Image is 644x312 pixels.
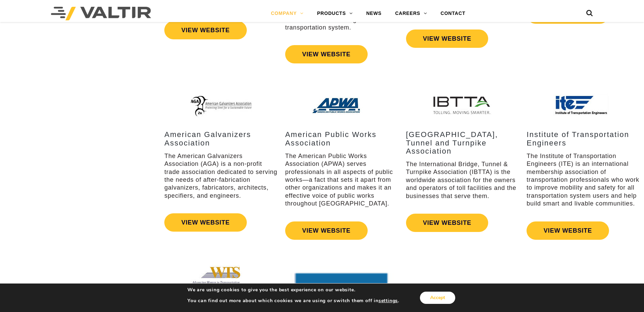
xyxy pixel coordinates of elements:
[191,91,252,120] img: Assn_AGA
[164,213,247,232] a: VIEW WEBSITE
[51,7,151,20] img: Valtir
[285,45,368,63] a: VIEW WEBSITE
[527,131,641,147] h3: Institute of Transportation Engineers
[311,91,373,120] img: Assn_APWA
[187,287,399,293] p: We are using cookies to give you the best experience on our website.
[406,160,520,200] p: The International Bridge, Tunnel & Turnpike Association (IBTTA) is the worldwide association for ...
[360,7,388,20] a: NEWS
[420,292,455,304] button: Accept
[264,7,310,20] a: COMPANY
[406,214,489,232] a: VIEW WEBSITE
[432,91,494,120] img: Assn_IBTTA
[406,131,520,155] h3: [GEOGRAPHIC_DATA], Tunnel and Turnpike Association
[434,7,472,20] a: CONTACT
[285,131,399,147] h3: American Public Works Association
[285,221,368,240] a: VIEW WEBSITE
[285,152,399,208] p: The American Public Works Association (APWA) serves professionals in all aspects of public works—...
[191,260,252,290] img: Assn_WTS
[379,298,398,304] button: settings
[388,7,434,20] a: CAREERS
[187,298,399,304] p: You can find out more about which cookies we are using or switch them off in .
[164,152,278,200] p: The American Galvanizers Association (AGA) is a non-profit trade association dedicated to serving...
[310,7,360,20] a: PRODUCTS
[527,152,641,208] p: The Institute of Transportation Engineers (ITE) is an international membership association of tra...
[164,21,247,39] a: VIEW WEBSITE
[406,30,489,48] a: VIEW WEBSITE
[527,221,609,240] a: VIEW WEBSITE
[553,91,614,120] img: Assn_ITE
[164,131,278,147] h3: American Galvanizers Association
